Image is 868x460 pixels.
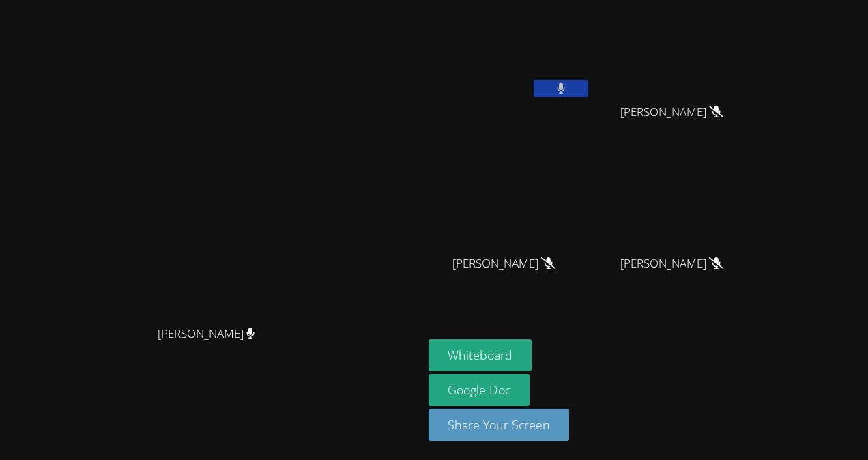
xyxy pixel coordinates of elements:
[620,102,723,122] span: [PERSON_NAME]
[452,254,555,274] span: [PERSON_NAME]
[158,324,255,344] span: [PERSON_NAME]
[429,409,569,441] button: Share Your Screen
[429,374,530,406] a: Google Doc
[429,339,532,371] button: Whiteboard
[620,254,723,274] span: [PERSON_NAME]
